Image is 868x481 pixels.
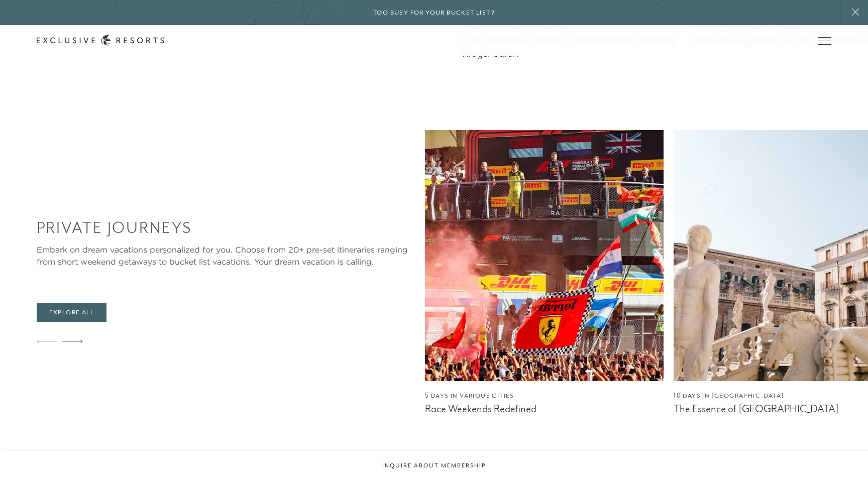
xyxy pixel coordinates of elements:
[37,244,415,268] div: Embark on dream vacations personalized for you. Choose from 20+ pre-set itineraries ranging from ...
[425,403,664,415] figcaption: Race Weekends Redefined
[818,37,831,44] button: Open navigation
[822,435,868,481] iframe: Qualified Messenger
[425,391,664,401] figcaption: 5 Days in Various Cities
[37,303,106,322] a: Explore All
[373,8,495,18] h6: Too busy for your bucket list?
